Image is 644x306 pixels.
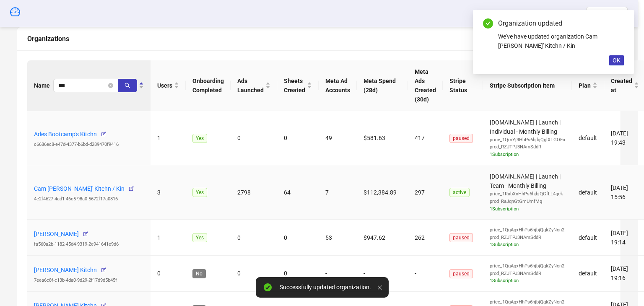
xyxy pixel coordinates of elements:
span: check-circle [483,18,493,29]
span: OK [613,57,621,64]
div: We've have updated organization Cam [PERSON_NAME]' Kitchn / Kin [498,32,624,50]
button: OK [609,55,624,65]
div: Organization updated [498,18,624,29]
a: Close [615,18,624,28]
